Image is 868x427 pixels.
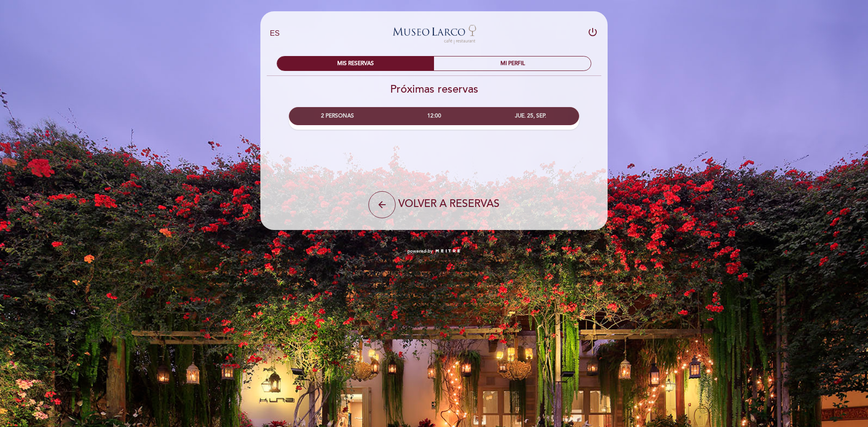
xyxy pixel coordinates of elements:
div: MI PERFIL [434,56,591,70]
h2: Próximas reservas [260,83,608,96]
div: 12:00 [386,108,482,124]
div: 2 PERSONAS [289,108,386,124]
div: JUE. 25, SEP. [482,108,579,124]
span: VOLVER A RESERVAS [398,197,500,210]
i: arrow_back [377,199,387,210]
a: powered by [407,248,461,254]
a: Museo [PERSON_NAME][GEOGRAPHIC_DATA] - Restaurant [377,21,491,46]
button: power_settings_new [587,27,598,41]
span: powered by [407,248,433,254]
i: power_settings_new [587,27,598,38]
button: arrow_back [368,191,396,218]
img: MEITRE [435,249,461,253]
div: MIS RESERVAS [277,56,434,70]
